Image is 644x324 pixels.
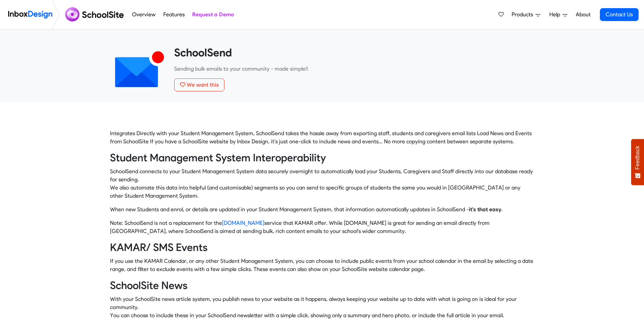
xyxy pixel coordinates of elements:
h3: SchoolSite News [110,279,534,292]
button: We want this [174,78,224,91]
a: Contact Us [600,8,639,21]
img: 2022_01_12_icon_mail_notification.svg [115,46,164,95]
a: Request a Demo [190,8,236,21]
p: When new Students and enrol, or details are updated in your Student Management System, that infor... [110,205,534,214]
span: Feedback [634,146,641,169]
p: If you use the KAMAR Calendar, or any other Student Management System, you can choose to include ... [110,257,534,273]
span: We want this [187,82,219,88]
strong: it's that easy [469,206,501,213]
button: Feedback - Show survey [631,139,644,185]
heading: SchoolSend [174,46,529,59]
p: SchoolSend connects to your Student Management System data securely overnight to automatically lo... [110,167,534,200]
h3: Student Management System Interoperability [110,151,534,165]
span: Help [549,11,563,19]
a: Overview [130,8,158,21]
a: Features [161,8,186,21]
p: Integrates Directly with your Student Management System, SchoolSend takes the hassle away from ex... [110,129,534,146]
p: With your SchoolSite news article system, you publish news to your website as it happens, always ... [110,295,534,320]
span: Products [512,11,536,19]
a: Products [509,8,543,21]
a: About [574,8,592,21]
a: [DOMAIN_NAME] [222,220,264,226]
img: schoolsite logo [62,6,128,23]
p: Note: SchoolSend is not a replacement for the service that KAMAR offer. While [DOMAIN_NAME] is gr... [110,219,534,235]
a: Help [547,8,570,21]
h3: KAMAR/ SMS Events [110,241,534,254]
p: Sending bulk emails to your community - made simple!! [174,65,529,73]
